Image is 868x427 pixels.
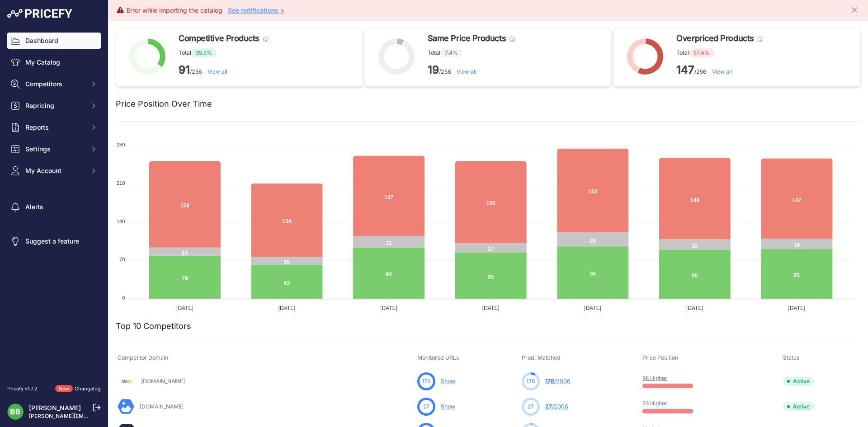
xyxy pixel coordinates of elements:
a: View all [712,68,732,75]
tspan: [DATE] [584,305,601,311]
tspan: [DATE] [380,305,397,311]
span: 176 [422,377,430,385]
span: Active [783,402,814,411]
tspan: [DATE] [788,305,806,311]
a: View all [457,68,476,75]
a: 176/2006 [545,378,571,385]
span: My Account [25,166,85,175]
a: [DOMAIN_NAME] [141,378,185,385]
a: View all [208,68,227,75]
span: Settings [25,145,85,154]
span: 27 [545,403,552,410]
a: [PERSON_NAME][EMAIL_ADDRESS][PERSON_NAME][DOMAIN_NAME] [29,413,213,419]
span: Active [783,377,814,386]
span: Price Position [642,354,678,361]
tspan: 70 [119,257,125,262]
tspan: [DATE] [686,305,703,311]
a: Suggest a feature [7,233,101,249]
a: 23 Higher [642,400,667,407]
span: Monitored URLs [417,354,459,361]
a: Show [441,403,455,410]
h2: Price Position Over Time [116,98,212,110]
p: Total [179,48,269,57]
a: Changelog [75,385,101,392]
span: Overpriced Products [676,32,754,45]
tspan: 280 [117,142,125,147]
span: Reports [25,123,85,132]
span: Repricing [25,101,85,110]
span: Prod. Matched [522,354,561,361]
img: Pricefy Logo [7,9,72,18]
button: Settings [7,141,101,157]
tspan: [DATE] [176,305,193,311]
button: Reports [7,119,101,136]
p: /256 [428,63,515,77]
button: Competitors [7,76,101,92]
strong: 19 [428,63,439,76]
button: Close [850,4,861,14]
a: Show [441,378,455,385]
span: 57.4% [689,48,714,57]
span: 35.5% [191,48,217,57]
strong: 91 [179,63,190,76]
a: Alerts [7,199,101,215]
div: Pricefy v1.7.2 [7,385,38,393]
div: Error while importing the catalog [127,6,222,15]
span: 27 [423,403,429,411]
a: 98 Higher [642,375,667,381]
span: 176 [526,377,535,385]
h2: Top 10 Competitors [116,320,191,333]
button: My Account [7,163,101,179]
span: 176 [545,378,554,385]
p: /256 [179,63,269,77]
strong: 147 [676,63,694,76]
a: [DOMAIN_NAME] [140,403,184,410]
span: Competitor Domain [118,354,168,361]
span: Same Price Products [428,32,506,45]
span: New [55,385,73,393]
span: 7.4% [440,48,462,57]
tspan: [DATE] [278,305,296,311]
nav: Sidebar [7,33,101,374]
tspan: [DATE] [482,305,500,311]
p: Total [428,48,515,57]
button: Repricing [7,98,101,114]
p: Total [676,48,763,57]
tspan: 140 [117,218,125,224]
tspan: 0 [122,295,125,300]
a: [PERSON_NAME] [29,404,81,412]
span: Competitors [25,80,85,89]
span: 27 [528,403,534,411]
a: See notifications > [228,6,284,14]
a: My Catalog [7,54,101,70]
p: /256 [676,63,763,77]
a: Dashboard [7,33,101,49]
span: Status [783,354,800,361]
a: 27/2006 [545,403,568,410]
tspan: 210 [117,180,125,186]
span: Competitive Products [179,32,259,45]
